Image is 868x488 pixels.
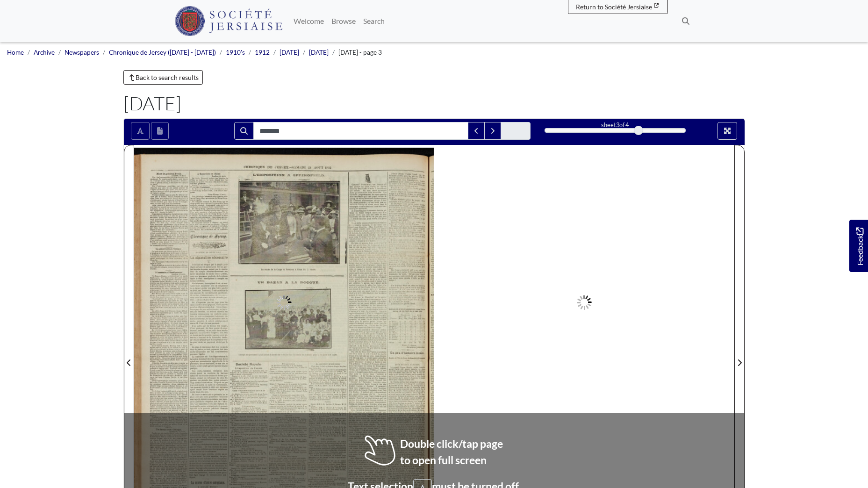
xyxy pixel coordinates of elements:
[253,122,468,140] input: Search for
[290,12,328,30] a: Welcome
[123,92,745,115] h1: [DATE]
[545,121,686,129] div: sheet of 4
[175,6,283,36] img: Société Jersiaise
[255,49,270,56] a: 1912
[234,122,254,140] button: Search
[616,121,619,129] span: 3
[280,49,299,56] a: [DATE]
[151,122,169,140] button: Open transcription window
[854,227,865,265] span: Feedback
[7,49,24,56] a: Home
[849,220,868,272] a: Would you like to provide feedback?
[484,122,501,140] button: Next Match
[328,12,359,30] a: Browse
[359,12,388,30] a: Search
[109,49,216,56] a: Chronique de Jersey ([DATE] - [DATE])
[131,122,150,140] button: Toggle text selection (Alt+T)
[123,70,203,85] a: Back to search results
[468,122,485,140] button: Previous Match
[65,49,99,56] a: Newspapers
[226,49,245,56] a: 1910's
[576,3,652,11] span: Return to Société Jersiaise
[717,122,737,140] button: Full screen mode
[309,49,329,56] a: [DATE]
[34,49,55,56] a: Archive
[175,4,283,38] a: Société Jersiaise logo
[338,49,382,56] span: [DATE] - page 3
